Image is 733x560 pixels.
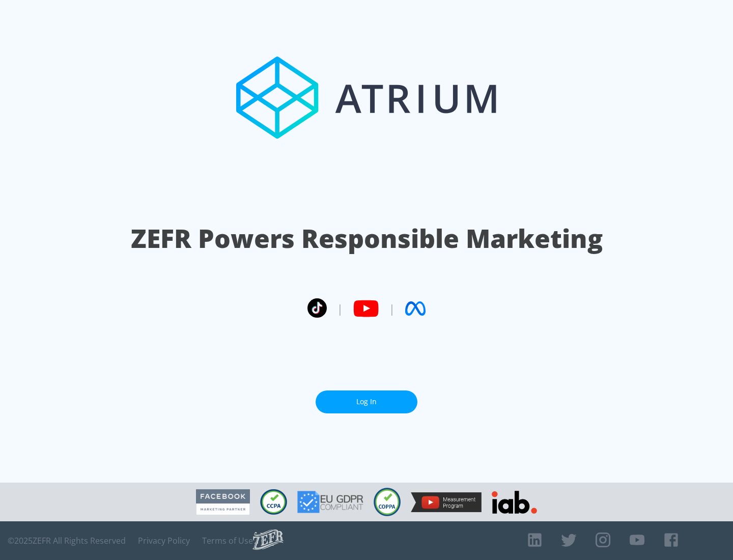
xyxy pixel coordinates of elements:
span: | [389,301,395,316]
img: GDPR Compliant [297,491,363,513]
img: Facebook Marketing Partner [196,489,250,515]
h1: ZEFR Powers Responsible Marketing [131,221,603,256]
a: Terms of Use [202,536,253,546]
a: Privacy Policy [138,536,190,546]
span: © 2025 ZEFR All Rights Reserved [8,536,126,546]
span: | [337,301,343,316]
img: YouTube Measurement Program [411,492,482,512]
a: Log In [316,390,417,413]
img: IAB [492,491,537,514]
img: COPPA Compliant [374,488,401,516]
img: CCPA Compliant [260,489,287,515]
